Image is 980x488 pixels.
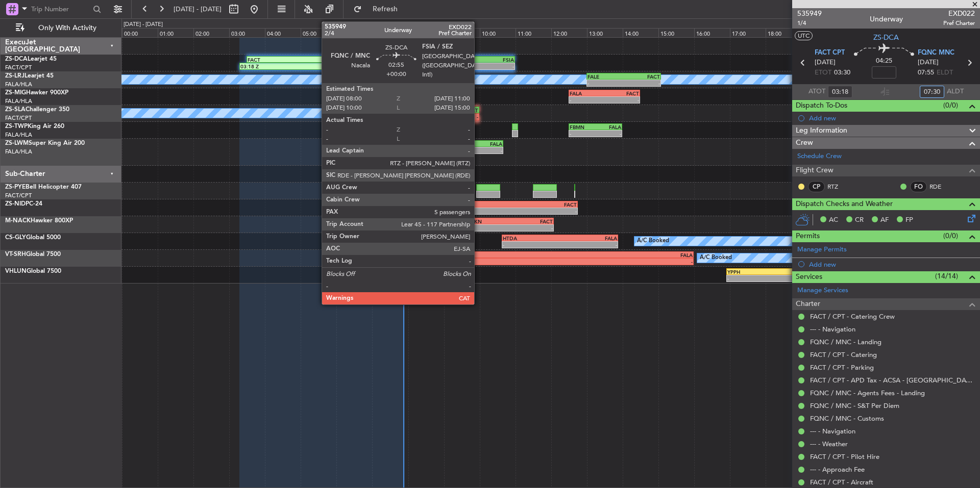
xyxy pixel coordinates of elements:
div: 13:00 [587,28,623,37]
div: CP [808,181,825,192]
span: ALDT [947,87,964,97]
div: - [587,80,624,86]
a: ZS-PYEBell Helicopter 407 [5,184,82,190]
a: FACT / CPT - Catering [810,350,877,359]
a: VHLUNGlobal 7500 [5,268,61,274]
a: ZS-MIGHawker 900XP [5,90,68,96]
div: A/C Booked [637,234,669,249]
a: Manage Permits [797,245,847,255]
div: FALA [546,252,693,258]
a: ZS-TWPKing Air 260 [5,123,64,130]
div: - [510,225,553,231]
span: AC [829,215,838,225]
div: A/C Booked [700,250,732,266]
div: 16:00 [694,28,730,37]
span: Pref Charter [943,19,975,28]
button: UTC [795,31,813,40]
span: VT-SRH [5,251,26,258]
div: - [400,259,546,265]
div: - [409,63,461,69]
a: --- - Approach Fee [810,465,865,474]
div: FALA [560,235,617,241]
span: (0/0) [943,230,958,241]
a: ZS-DCALearjet 45 [5,56,57,62]
span: Dispatch Checks and Weather [796,198,893,210]
span: ZS-DCA [5,56,28,62]
span: 07:55 [918,68,934,78]
div: FALA [482,141,502,147]
div: [DATE] - [DATE] [124,20,163,29]
a: FACT/CPT [5,114,32,122]
span: CS-GLY [5,235,26,241]
div: YPPH [727,269,935,275]
div: 15:00 [658,28,694,37]
div: - [461,63,514,69]
div: 06:00 [336,28,372,37]
div: 02:00 [193,28,229,37]
div: FQNC [409,57,461,63]
a: --- - Navigation [810,325,855,333]
a: FACT / CPT - Aircraft [810,478,873,486]
span: 03:30 [834,68,850,78]
div: Add new [809,114,975,122]
a: FQNC / MNC - Landing [810,338,881,346]
div: Underway [870,14,903,24]
span: EXD022 [943,8,975,19]
span: Services [796,271,822,283]
a: FALA/HLA [5,148,32,156]
div: FBLV [418,124,444,130]
a: ZS-SLAChallenger 350 [5,107,69,113]
input: --:-- [828,86,852,98]
div: FACT [624,73,660,80]
span: CR [855,215,864,225]
span: FP [905,215,913,225]
span: ZS-PYE [5,184,26,190]
input: Trip Number [31,2,90,17]
span: ZS-DCA [873,32,899,43]
a: FQNC / MNC - Agents Fees - Landing [810,389,925,397]
div: 04:00 [265,28,301,37]
span: Dispatch To-Dos [796,100,847,112]
div: FVRG [367,107,423,113]
div: FALE [587,73,624,80]
div: FSIA [461,57,514,63]
span: Permits [796,230,820,242]
a: --- - Navigation [810,427,855,435]
span: ZS-NID [5,201,26,207]
div: - [570,131,596,137]
button: Only With Activity [11,20,111,36]
div: - [367,114,423,120]
span: ZS-TWP [5,123,28,130]
span: FQNC MNC [918,48,954,58]
span: ZS-MIG [5,90,26,96]
div: 11:00 [516,28,551,37]
div: FACT [510,201,577,208]
div: - [444,131,470,137]
div: - [560,242,617,248]
button: Refresh [349,1,410,17]
span: (0/0) [943,100,958,111]
div: QORO [444,124,470,130]
div: - [546,259,693,265]
a: FACT / CPT - Pilot Hire [810,452,879,461]
span: Flight Crew [796,165,834,176]
a: FACT / CPT - APD Tax - ACSA - [GEOGRAPHIC_DATA] International FACT / CPT [810,376,975,384]
div: - [468,225,510,231]
span: Leg Information [796,125,847,137]
div: 12:00 [551,28,587,37]
a: RDE [929,182,952,191]
div: 03:00 [229,28,265,37]
div: HTDA [503,235,560,241]
span: ZS-LWM [5,140,29,146]
a: VT-SRHGlobal 7500 [5,251,61,258]
div: 14:00 [623,28,658,37]
span: ATOT [808,87,825,97]
a: Schedule Crew [797,151,842,162]
div: - [570,97,604,103]
a: FALA/HLA [5,81,32,88]
div: - [503,242,560,248]
a: FACT/CPT [5,64,32,71]
span: Crew [796,137,813,149]
span: M-NACK [5,218,31,224]
div: HBAL [445,201,511,208]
